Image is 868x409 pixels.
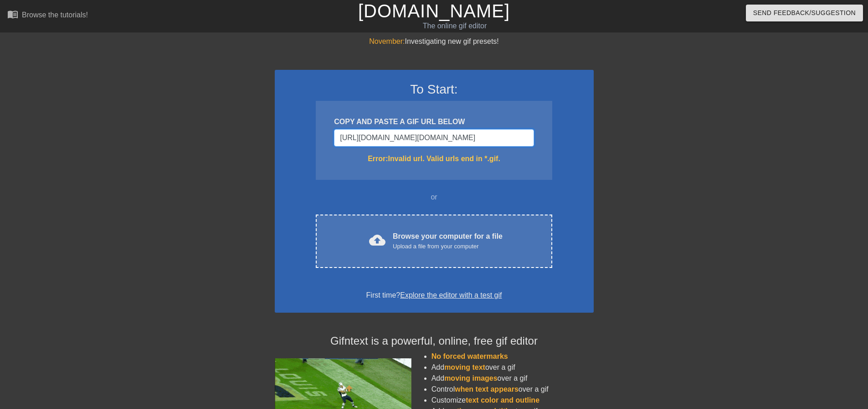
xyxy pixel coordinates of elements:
[431,384,594,395] li: Control over a gif
[444,374,497,382] span: moving images
[393,231,503,251] div: Browse your computer for a file
[431,362,594,373] li: Add over a gif
[431,395,594,406] li: Customize
[334,153,534,164] div: Error: Invalid url. Valid urls end in *.gif.
[334,116,534,127] div: COPY AND PASTE A GIF URL BELOW
[444,363,485,371] span: moving text
[275,36,594,47] div: Investigating new gif presets!
[393,242,503,251] div: Upload a file from your computer
[287,82,582,97] h3: To Start:
[298,192,570,203] div: or
[7,9,88,23] a: Browse the tutorials!
[275,335,594,348] h4: Gifntext is a powerful, online, free gif editor
[369,232,385,248] span: cloud_upload
[369,37,405,45] span: November:
[431,373,594,384] li: Add over a gif
[287,290,582,301] div: First time?
[334,129,534,147] input: Username
[294,21,616,31] div: The online gif editor
[466,396,539,404] span: text color and outline
[7,9,18,20] span: menu_book
[400,291,502,299] a: Explore the editor with a test gif
[455,385,519,393] span: when text appears
[746,5,863,21] button: Send Feedback/Suggestion
[22,11,88,19] div: Browse the tutorials!
[358,1,510,21] a: [DOMAIN_NAME]
[753,7,856,19] span: Send Feedback/Suggestion
[431,352,508,360] span: No forced watermarks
